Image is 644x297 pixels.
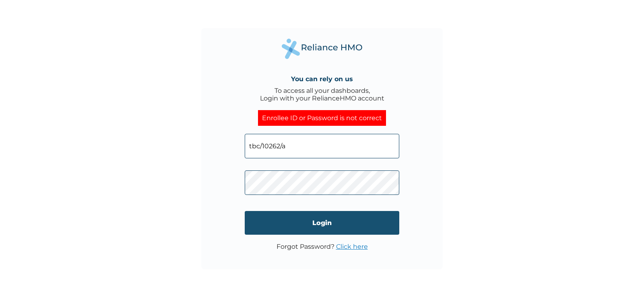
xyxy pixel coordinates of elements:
[245,211,399,235] input: Login
[245,134,399,158] input: Email address or HMO ID
[258,110,386,126] div: Enrollee ID or Password is not correct
[282,39,362,59] img: Reliance Health's Logo
[277,243,368,250] p: Forgot Password?
[291,75,353,83] h4: You can rely on us
[336,243,368,250] a: Click here
[260,87,384,102] div: To access all your dashboards, Login with your RelianceHMO account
